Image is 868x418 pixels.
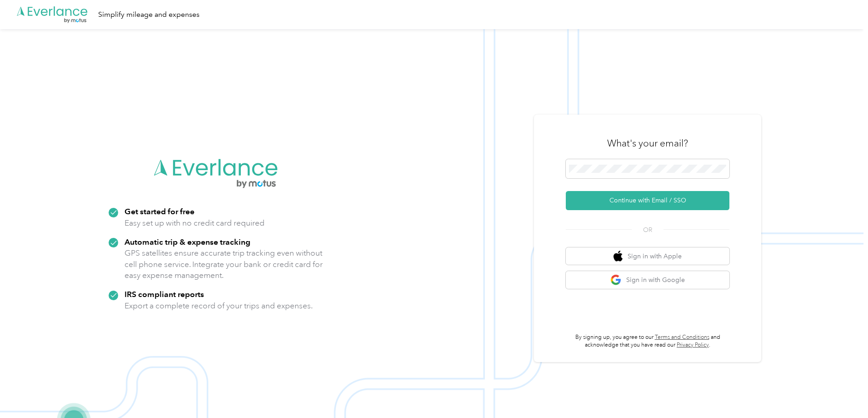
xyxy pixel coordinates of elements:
[125,300,313,312] p: Export a complete record of your trips and expenses.
[677,342,709,348] a: Privacy Policy
[632,225,663,235] span: OR
[655,334,709,341] a: Terms and Conditions
[607,137,688,150] h3: What's your email?
[610,274,622,286] img: google logo
[125,237,250,247] strong: Automatic trip & expense tracking
[566,247,729,265] button: apple logoSign in with Apple
[566,191,729,210] button: Continue with Email / SSO
[125,217,264,229] p: Easy set up with no credit card required
[614,251,623,262] img: apple logo
[98,9,200,20] div: Simplify mileage and expenses
[125,289,204,299] strong: IRS compliant reports
[125,206,195,216] strong: Get started for free
[566,333,729,349] p: By signing up, you agree to our and acknowledge that you have read our .
[566,271,729,289] button: google logoSign in with Google
[125,247,323,281] p: GPS satellites ensure accurate trip tracking even without cell phone service. Integrate your bank...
